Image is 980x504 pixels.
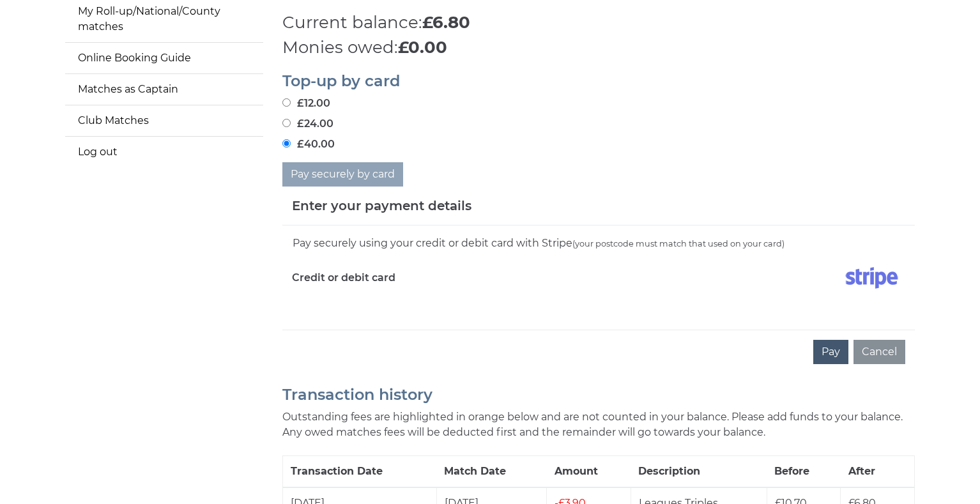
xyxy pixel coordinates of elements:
a: Online Booking Guide [65,43,263,73]
label: £24.00 [282,116,333,132]
strong: £0.00 [398,37,447,57]
p: Monies owed: [282,35,915,60]
a: Matches as Captain [65,74,263,105]
div: Pay securely using your credit or debit card with Stripe [292,235,905,252]
small: (your postcode must match that used on your card) [572,239,785,248]
label: £40.00 [282,137,335,152]
th: Amount [547,456,631,488]
a: Club Matches [65,105,263,136]
h5: Enter your payment details [292,196,471,215]
button: Pay [813,340,848,364]
th: After [841,456,915,488]
strong: £6.80 [422,12,470,33]
input: £24.00 [282,119,291,127]
th: Transaction Date [283,456,437,488]
h2: Top-up by card [282,73,915,89]
label: Credit or debit card [292,262,395,294]
h2: Transaction history [282,386,915,403]
th: Description [631,456,767,488]
input: £12.00 [282,98,291,107]
th: Match Date [436,456,547,488]
p: Current balance: [282,10,915,35]
p: Outstanding fees are highlighted in orange below and are not counted in your balance. Please add ... [282,409,915,440]
button: Cancel [854,340,905,364]
input: £40.00 [282,139,291,148]
button: Pay securely by card [282,162,403,187]
iframe: Secure card payment input frame [292,299,905,310]
a: Log out [65,137,263,167]
label: £12.00 [282,96,330,111]
th: Before [767,456,841,488]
